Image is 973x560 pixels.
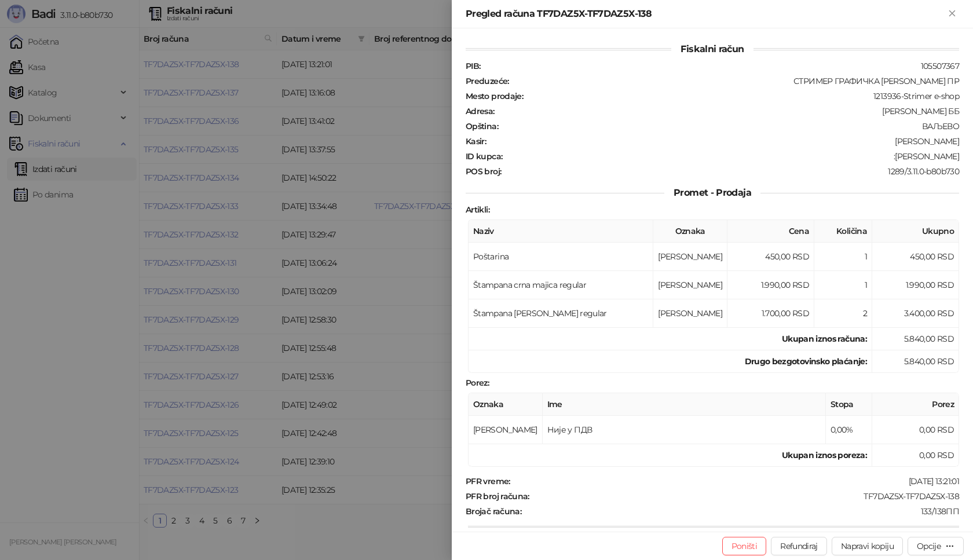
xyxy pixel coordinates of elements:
th: Ime [543,393,826,416]
td: 1.700,00 RSD [727,299,814,328]
div: Opcije [917,541,941,551]
th: Stopa [826,393,872,416]
div: [PERSON_NAME] [487,136,960,147]
span: Fiskalni račun [671,43,753,54]
strong: Ukupan iznos poreza: [782,450,867,460]
td: 1.990,00 RSD [727,271,814,299]
button: Zatvori [945,7,959,21]
th: Oznaka [653,220,727,243]
button: Opcije [908,537,964,555]
td: 1.990,00 RSD [872,271,959,299]
div: СТРИМЕР ГРАФИЧКА [PERSON_NAME] ПР [510,76,960,86]
span: Napravi kopiju [841,541,894,551]
strong: Ukupan iznos računa : [782,334,867,344]
td: Štampana [PERSON_NAME] regular [469,299,653,328]
td: [PERSON_NAME] [469,416,543,444]
div: :[PERSON_NAME] [503,151,960,162]
div: 1289/3.11.0-b80b730 [502,166,960,177]
div: [PERSON_NAME] ББ [496,106,960,116]
td: 5.840,00 RSD [872,328,959,350]
strong: PFR broj računa : [466,491,529,502]
td: 0,00 RSD [872,416,959,444]
th: Cena [727,220,814,243]
div: ВАЉЕВО [499,121,960,131]
strong: POS broj : [466,166,501,177]
strong: Brojač računa : [466,506,521,517]
div: 1213936-Strimer e-shop [524,91,960,101]
strong: Preduzeće : [466,76,509,86]
td: 1 [814,271,872,299]
div: 105507367 [481,61,960,71]
strong: Mesto prodaje : [466,91,523,101]
button: Poništi [722,537,767,555]
td: 0,00 RSD [872,444,959,467]
strong: PFR vreme : [466,476,510,486]
td: Није у ПДВ [543,416,826,444]
th: Oznaka [469,393,543,416]
td: [PERSON_NAME] [653,299,727,328]
td: 450,00 RSD [727,243,814,271]
td: 3.400,00 RSD [872,299,959,328]
th: Količina [814,220,872,243]
strong: PIB : [466,61,480,71]
div: Pregled računa TF7DAZ5X-TF7DAZ5X-138 [466,7,945,21]
div: [DATE] 13:21:01 [511,476,960,486]
strong: Adresa : [466,106,495,116]
strong: Drugo bezgotovinsko plaćanje : [745,356,867,367]
div: 133/138ПП [522,506,960,517]
strong: Artikli : [466,204,489,215]
td: Štampana crna majica regular [469,271,653,299]
strong: Opština : [466,121,498,131]
th: Naziv [469,220,653,243]
strong: Porez : [466,378,489,388]
button: Napravi kopiju [832,537,903,555]
td: 450,00 RSD [872,243,959,271]
strong: Kasir : [466,136,486,147]
td: Poštarina [469,243,653,271]
td: 2 [814,299,872,328]
td: [PERSON_NAME] [653,243,727,271]
th: Porez [872,393,959,416]
td: 1 [814,243,872,271]
button: Refundiraj [771,537,827,555]
td: [PERSON_NAME] [653,271,727,299]
td: 0,00% [826,416,872,444]
div: TF7DAZ5X-TF7DAZ5X-138 [531,491,960,502]
td: 5.840,00 RSD [872,350,959,373]
th: Ukupno [872,220,959,243]
span: Promet - Prodaja [664,187,760,198]
strong: ID kupca : [466,151,502,162]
